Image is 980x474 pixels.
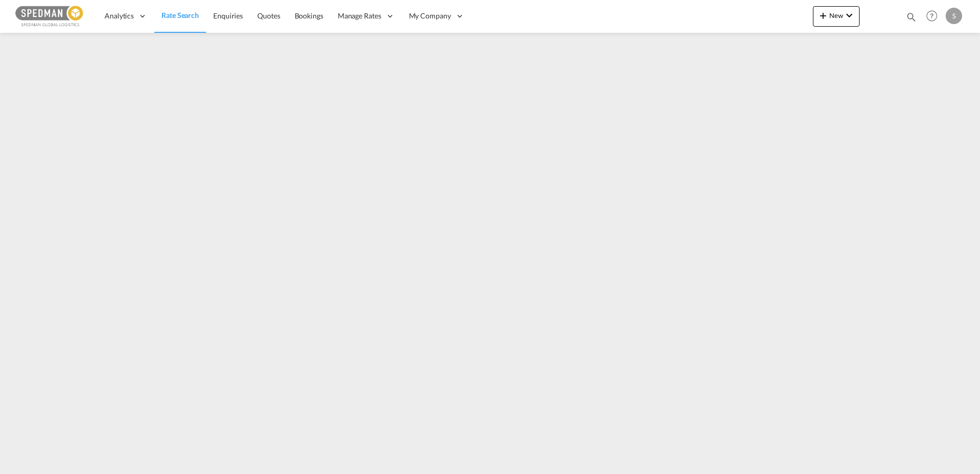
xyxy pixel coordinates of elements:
[105,11,134,21] span: Analytics
[817,9,829,22] md-icon: icon-plus 400-fg
[843,9,855,22] md-icon: icon-chevron-down
[817,11,855,19] span: New
[338,11,381,21] span: Manage Rates
[15,5,85,28] img: c12ca350ff1b11efb6b291369744d907.png
[923,7,946,26] div: Help
[409,11,451,21] span: My Company
[906,11,917,27] div: icon-magnify
[295,11,323,20] span: Bookings
[161,11,199,19] span: Rate Search
[906,11,917,23] md-icon: icon-magnify
[213,11,243,20] span: Enquiries
[813,6,860,27] button: icon-plus 400-fgNewicon-chevron-down
[946,8,962,24] div: S
[257,11,280,20] span: Quotes
[923,7,941,25] span: Help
